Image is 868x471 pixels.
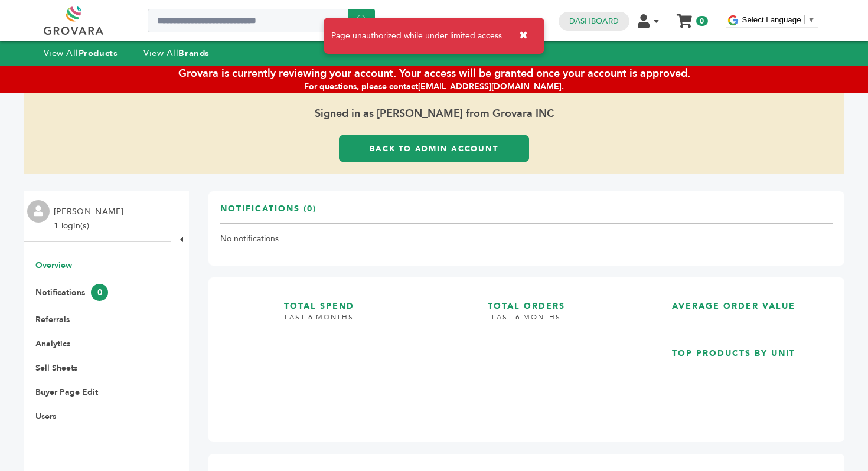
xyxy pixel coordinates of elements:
button: ✖ [510,24,537,48]
a: Notifications0 [35,287,108,298]
span: 0 [91,284,108,301]
a: Referrals [35,314,70,325]
span: Signed in as [PERSON_NAME] from Grovara INC [24,93,844,135]
span: Page unauthorized while under limited access. [331,30,504,42]
h4: LAST 6 MONTHS [428,312,625,331]
a: [EMAIL_ADDRESS][DOMAIN_NAME] [418,81,562,92]
a: View AllBrands [143,47,210,59]
a: TOTAL ORDERS LAST 6 MONTHS [428,289,625,421]
a: TOP PRODUCTS BY UNIT [635,336,833,421]
a: Buyer Page Edit [35,387,98,398]
a: AVERAGE ORDER VALUE [635,289,833,327]
li: [PERSON_NAME] - 1 login(s) [54,205,132,233]
h3: TOP PRODUCTS BY UNIT [635,336,833,359]
a: Select Language​ [742,15,815,24]
a: Back to Admin Account [339,135,529,162]
a: My Cart [677,11,691,23]
h3: AVERAGE ORDER VALUE [635,289,833,312]
h4: LAST 6 MONTHS [220,312,418,331]
a: Overview [35,260,72,271]
span: Select Language [742,15,801,24]
strong: Brands [178,47,209,59]
input: Search a product or brand... [148,9,375,32]
span: ▼ [808,15,815,24]
a: TOTAL SPEND LAST 6 MONTHS [220,289,418,421]
h3: TOTAL ORDERS [428,289,625,312]
a: Sell Sheets [35,362,77,374]
h3: TOTAL SPEND [220,289,418,312]
td: No notifications. [220,224,833,254]
a: View AllProducts [44,47,118,59]
strong: Products [79,47,118,59]
h3: Notifications (0) [220,203,316,224]
a: Dashboard [569,16,619,27]
span: 0 [696,16,707,26]
img: profile.png [27,200,50,223]
a: Users [35,411,56,422]
a: Analytics [35,338,70,349]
